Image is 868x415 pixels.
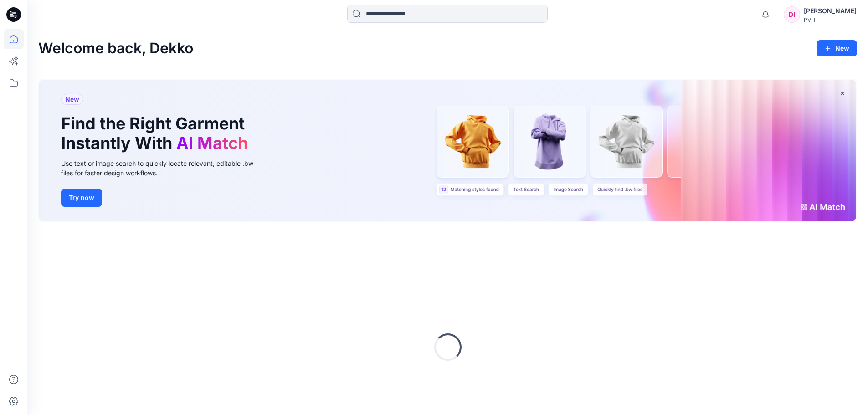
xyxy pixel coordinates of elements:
[804,5,857,16] div: [PERSON_NAME]
[817,40,857,56] button: New
[804,16,857,23] div: PVH
[38,40,193,57] h2: Welcome back, Dekko
[61,189,102,207] button: Try now
[61,159,266,178] div: Use text or image search to quickly locate relevant, editable .bw files for faster design workflows.
[65,94,79,105] span: New
[176,133,248,153] span: AI Match
[784,6,800,23] div: DI
[61,114,252,153] h1: Find the Right Garment Instantly With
